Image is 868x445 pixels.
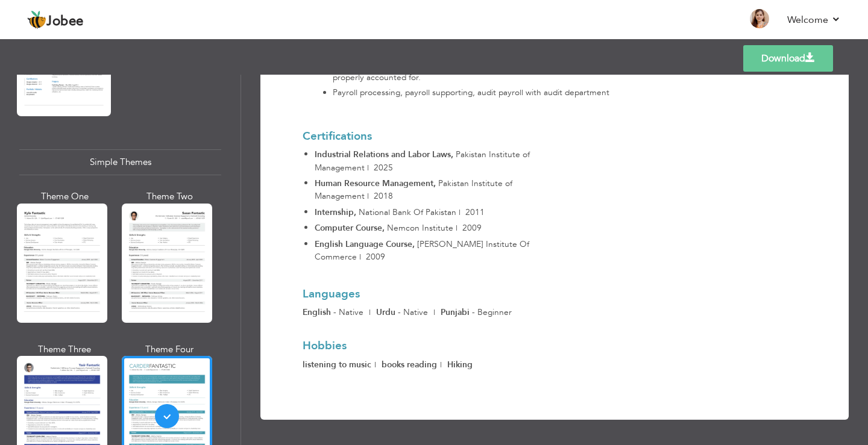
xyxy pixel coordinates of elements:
[447,359,473,370] span: Hiking
[315,238,529,263] span: [PERSON_NAME] Institute Of Commerce
[303,130,546,143] h3: Certifications
[315,178,512,202] span: Pakistan Institute of Management
[303,307,331,318] span: English
[472,307,512,318] span: - Beginner
[27,10,46,30] img: jobee.io
[19,343,110,356] div: Theme Three
[19,149,221,175] div: Simple Themes
[19,190,110,203] div: Theme One
[315,222,385,234] span: Computer Course
[750,9,769,28] img: Profile Img
[303,288,807,300] h3: Languages
[374,359,376,370] span: |
[787,13,841,27] a: Welcome
[359,207,456,218] span: National Bank Of Pakistan
[315,149,453,160] span: Industrial Relations and Labor Laws
[433,178,436,189] span: ,
[46,15,84,28] span: Jobee
[315,178,436,189] span: Human Resource Management
[412,238,415,250] span: ,
[124,190,215,203] div: Theme Two
[303,359,382,370] span: listening to music
[333,85,785,100] li: Payroll processing, payroll supporting, audit payroll with audit department
[433,307,435,318] span: |
[382,359,447,370] span: books reading
[315,149,530,173] span: Pakistan Institute of Management
[459,207,485,218] span: | 2011
[369,307,371,318] span: |
[382,222,385,234] span: ,
[456,222,482,234] span: | 2009
[398,307,428,318] span: - Native
[451,149,453,160] span: ,
[124,343,215,356] div: Theme Four
[441,307,470,318] span: Punjabi
[359,251,385,263] span: | 2009
[387,222,453,234] span: Nemcon Institute
[440,359,442,370] span: |
[303,340,807,352] h3: Hobbies
[743,45,833,72] a: Download
[367,162,393,173] span: | 2025
[333,307,363,318] span: - Native
[27,10,84,30] a: Jobee
[367,190,393,202] span: | 2018
[315,207,356,218] span: Internship
[315,238,415,250] span: English Language Course
[354,207,356,218] span: ,
[376,307,395,318] span: Urdu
